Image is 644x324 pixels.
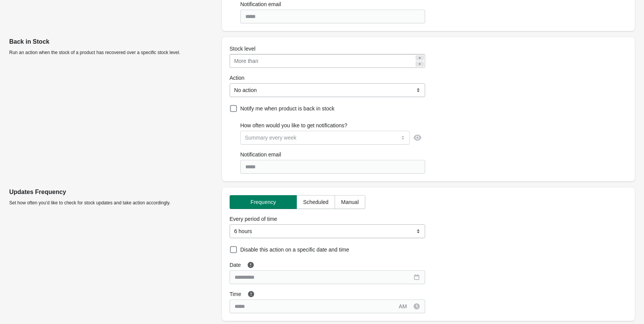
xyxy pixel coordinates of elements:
button: Scheduled [297,195,335,209]
span: Date [230,262,241,268]
span: Action [230,75,245,81]
span: Every period of time [230,216,278,222]
span: Scheduled [303,199,329,205]
div: AM [399,302,407,311]
span: Notify me when product is back in stock [240,105,335,112]
button: Frequency [230,195,297,209]
p: Run an action when the stock of a product has recovered over a specific stock level. [9,49,216,56]
p: Updates Frequency [9,187,216,197]
span: Notification email [240,1,281,7]
button: Manual [335,195,365,209]
span: How often would you like to get notifications? [240,122,347,128]
span: Disable this action on a specific date and time [240,247,349,253]
p: Back in Stock [9,37,216,46]
span: Stock level [230,46,256,52]
span: Time [230,291,242,297]
span: Frequency [251,199,276,205]
p: Set how often you’d like to check for stock updates and take action accordingly. [9,200,216,206]
span: Notification email [240,151,281,158]
span: Manual [341,199,359,205]
div: More than [234,56,258,66]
